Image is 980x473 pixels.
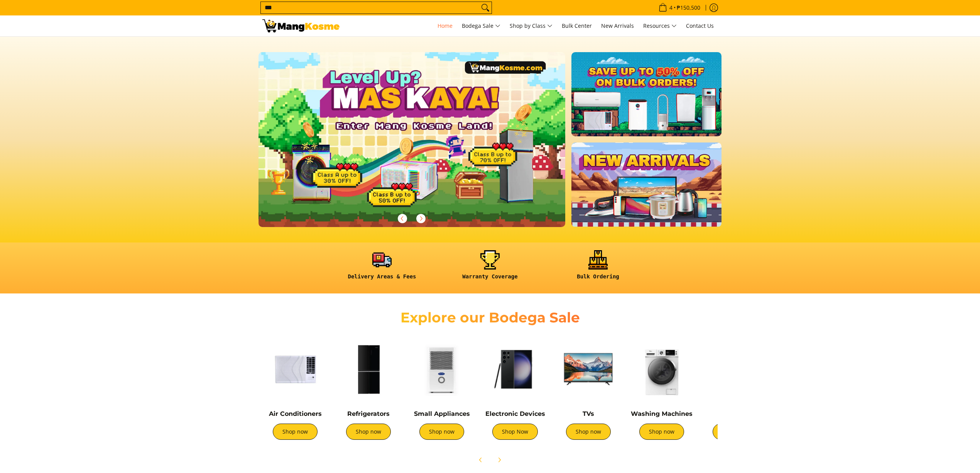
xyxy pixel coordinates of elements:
[332,250,432,286] a: <h6><strong>Delivery Areas & Fees</strong></h6>
[472,451,489,468] button: Previous
[440,250,540,286] a: <h6><strong>Warranty Coverage</strong></h6>
[597,15,638,36] a: New Arrivals
[273,424,318,440] a: Shop now
[548,250,648,286] a: <h6><strong>Bulk Ordering</strong></h6>
[629,336,694,402] img: Washing Machines
[668,5,674,10] span: 4
[262,19,340,32] img: Mang Kosme: Your Home Appliances Warehouse Sale Partner!
[434,15,456,36] a: Home
[419,424,464,440] a: Shop now
[558,15,596,36] a: Bulk Center
[713,424,757,440] a: Shop now
[269,410,322,417] a: Air Conditioners
[639,424,684,440] a: Shop now
[631,410,693,417] a: Washing Machines
[639,15,681,36] a: Resources
[556,336,621,402] img: TVs
[462,21,500,31] span: Bodega Sale
[492,424,538,440] a: Shop Now
[702,336,768,402] img: Cookers
[409,336,475,402] img: Small Appliances
[458,15,504,36] a: Bodega Sale
[601,22,634,29] span: New Arrivals
[412,210,429,227] button: Next
[262,336,328,402] img: Air Conditioners
[259,52,565,227] img: Gaming desktop banner
[562,22,592,29] span: Bulk Center
[676,5,701,10] span: ₱150,500
[510,21,553,31] span: Shop by Class
[656,3,703,12] span: •
[347,410,390,417] a: Refrigerators
[394,210,411,227] button: Previous
[479,2,492,14] button: Search
[485,410,545,417] a: Electronic Devices
[506,15,556,36] a: Shop by Class
[482,336,548,402] img: Electronic Devices
[682,15,718,36] a: Contact Us
[566,424,611,440] a: Shop now
[347,15,718,36] nav: Main Menu
[583,410,594,417] a: TVs
[438,22,453,29] span: Home
[686,22,714,29] span: Contact Us
[414,410,470,417] a: Small Appliances
[643,21,677,31] span: Resources
[346,424,391,440] a: Shop now
[491,451,508,468] button: Next
[378,309,602,326] h2: Explore our Bodega Sale
[336,336,401,402] img: Refrigerators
